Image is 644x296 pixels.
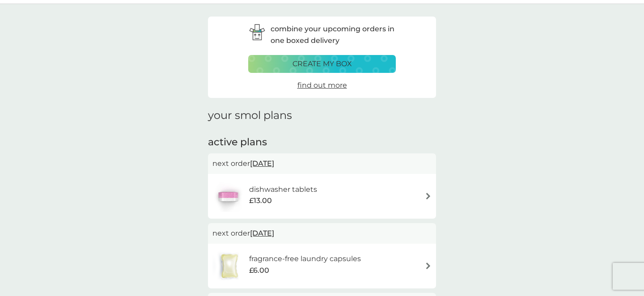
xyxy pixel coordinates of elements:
[248,55,396,73] button: create my box
[208,135,436,149] h2: active plans
[271,23,396,46] p: combine your upcoming orders in one boxed delivery
[425,262,432,269] img: arrow right
[249,265,269,276] span: £6.00
[250,155,274,172] span: [DATE]
[297,80,347,91] a: find out more
[425,193,432,199] img: arrow right
[208,109,436,122] h1: your smol plans
[212,228,432,239] p: next order
[250,224,274,242] span: [DATE]
[249,253,361,265] h6: fragrance-free laundry capsules
[249,195,272,207] span: £13.00
[212,250,246,282] img: fragrance-free laundry capsules
[212,181,244,212] img: dishwasher tablets
[249,184,317,195] h6: dishwasher tablets
[212,158,432,169] p: next order
[292,58,352,70] p: create my box
[297,81,347,89] span: find out more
